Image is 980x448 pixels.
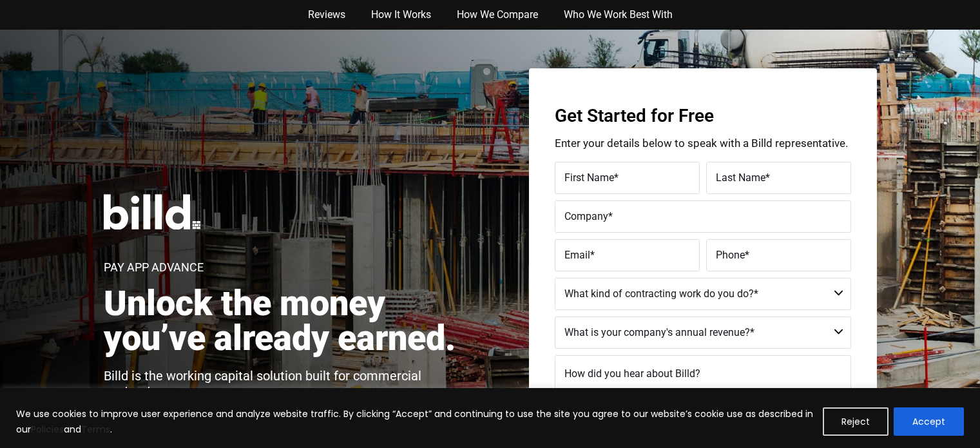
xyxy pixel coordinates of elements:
p: We use cookies to improve user experience and analyze website traffic. By clicking “Accept” and c... [16,406,813,437]
h2: Unlock the money you’ve already earned. [104,286,469,356]
p: Enter your details below to speak with a Billd representative. [555,138,851,149]
h3: Get Started for Free [555,107,851,125]
button: Reject [823,407,889,436]
span: Last Name [716,171,765,184]
h1: Pay App Advance [104,262,204,273]
a: Policies [31,423,64,436]
span: Company [564,210,608,222]
span: How did you hear about Billd? [564,367,700,380]
a: Terms [81,423,110,436]
button: Accept [894,407,964,436]
span: Email [564,249,590,261]
span: First Name [564,171,614,184]
span: Phone [716,249,745,261]
p: Billd is the working capital solution built for commercial contractors. [104,369,469,398]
